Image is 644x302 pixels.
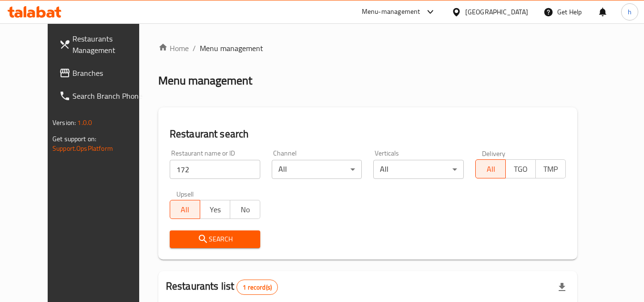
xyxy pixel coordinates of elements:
[510,162,532,176] span: TGO
[51,62,155,84] a: Branches
[193,42,196,54] li: /
[535,159,566,178] button: TMP
[540,162,562,176] span: TMP
[204,203,226,217] span: Yes
[170,200,200,219] button: All
[176,190,194,197] label: Upsell
[158,42,577,54] nav: breadcrumb
[52,133,96,145] span: Get support on:
[236,280,278,295] div: Total records count
[480,162,502,176] span: All
[51,27,155,62] a: Restaurants Management
[272,160,362,179] div: All
[158,73,252,88] h2: Menu management
[200,42,263,54] span: Menu management
[52,142,113,155] a: Support.OpsPlatform
[177,233,253,245] span: Search
[174,203,196,217] span: All
[475,159,506,178] button: All
[482,150,506,156] label: Delivery
[166,279,278,295] h2: Restaurants list
[52,116,76,129] span: Version:
[170,160,260,179] input: Search for restaurant name or ID..
[551,276,573,299] div: Export file
[362,6,420,18] div: Menu-management
[72,33,148,56] span: Restaurants Management
[72,90,148,102] span: Search Branch Phone
[51,84,155,107] a: Search Branch Phone
[505,159,536,178] button: TGO
[158,42,189,54] a: Home
[200,200,230,219] button: Yes
[465,7,528,17] div: [GEOGRAPHIC_DATA]
[628,7,632,17] span: h
[170,230,260,248] button: Search
[170,127,566,141] h2: Restaurant search
[72,67,148,79] span: Branches
[237,283,277,292] span: 1 record(s)
[230,200,260,219] button: No
[373,160,464,179] div: All
[77,116,92,129] span: 1.0.0
[234,203,256,217] span: No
